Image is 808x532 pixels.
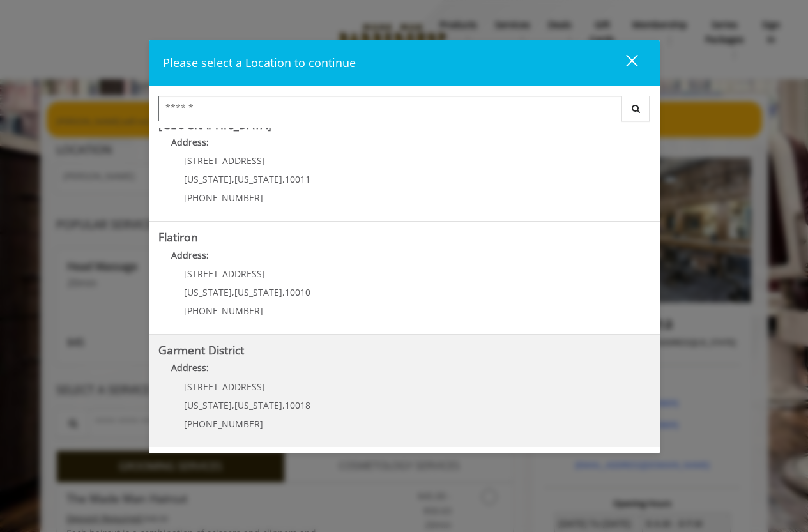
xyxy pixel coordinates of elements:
span: [STREET_ADDRESS] [184,155,265,167]
span: [US_STATE] [234,173,282,185]
span: , [282,173,285,185]
i: Search button [629,104,643,113]
span: , [282,399,285,411]
span: 10011 [285,173,310,185]
b: Address: [171,361,209,374]
span: [US_STATE] [234,286,282,298]
span: , [232,399,234,411]
span: , [282,286,285,298]
span: [US_STATE] [184,286,232,298]
b: Address: [171,136,209,148]
div: Center Select [158,96,650,128]
span: [US_STATE] [184,399,232,411]
span: [US_STATE] [184,173,232,185]
span: 10018 [285,399,310,411]
button: close dialog [602,50,646,76]
span: , [232,286,234,298]
span: [US_STATE] [234,399,282,411]
span: [STREET_ADDRESS] [184,268,265,280]
span: Please select a Location to continue [163,55,356,70]
input: Search Center [158,96,622,121]
span: 10010 [285,286,310,298]
span: , [232,173,234,185]
span: [STREET_ADDRESS] [184,381,265,393]
b: Address: [171,249,209,261]
b: Flatiron [158,229,198,245]
span: [PHONE_NUMBER] [184,418,263,430]
span: [PHONE_NUMBER] [184,192,263,204]
b: Garment District [158,342,244,358]
span: [PHONE_NUMBER] [184,305,263,317]
div: close dialog [611,54,637,73]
